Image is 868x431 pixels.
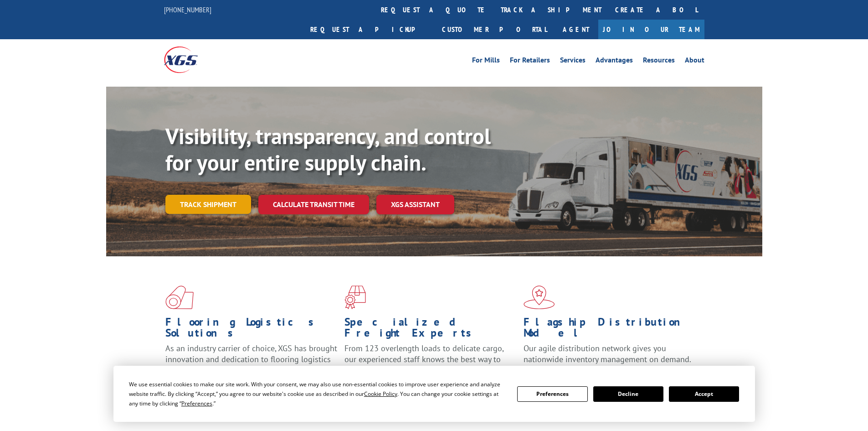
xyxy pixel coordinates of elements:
img: xgs-icon-flagship-distribution-model-red [524,286,555,309]
a: Resources [643,57,675,67]
h1: Flooring Logistics Solutions [165,317,338,343]
img: xgs-icon-focused-on-flooring-red [344,286,366,309]
span: Cookie Policy [364,390,397,398]
b: Visibility, transparency, and control for your entire supply chain. [165,122,491,177]
span: As an industry carrier of choice, XGS has brought innovation and dedication to flooring logistics... [165,343,337,375]
a: Agent [554,20,598,39]
p: From 123 overlength loads to delicate cargo, our experienced staff knows the best way to move you... [344,343,517,384]
a: About [685,57,704,67]
div: Cookie Consent Prompt [113,366,755,422]
a: Services [560,57,586,67]
a: Advantages [596,57,633,67]
button: Accept [669,386,739,402]
button: Decline [593,386,663,402]
button: Preferences [517,386,587,402]
a: Calculate transit time [258,195,369,214]
a: For Mills [472,57,500,67]
a: XGS ASSISTANT [376,195,454,214]
span: Our agile distribution network gives you nationwide inventory management on demand. [524,343,691,364]
a: Request a pickup [303,20,435,39]
h1: Specialized Freight Experts [344,317,517,343]
div: We use essential cookies to make our site work. With your consent, we may also use non-essential ... [129,379,506,408]
span: Preferences [181,400,212,407]
a: Join Our Team [598,20,704,39]
a: For Retailers [510,57,550,67]
h1: Flagship Distribution Model [524,317,696,343]
a: [PHONE_NUMBER] [164,5,211,14]
a: Track shipment [165,195,251,214]
img: xgs-icon-total-supply-chain-intelligence-red [165,286,194,309]
a: Customer Portal [435,20,554,39]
